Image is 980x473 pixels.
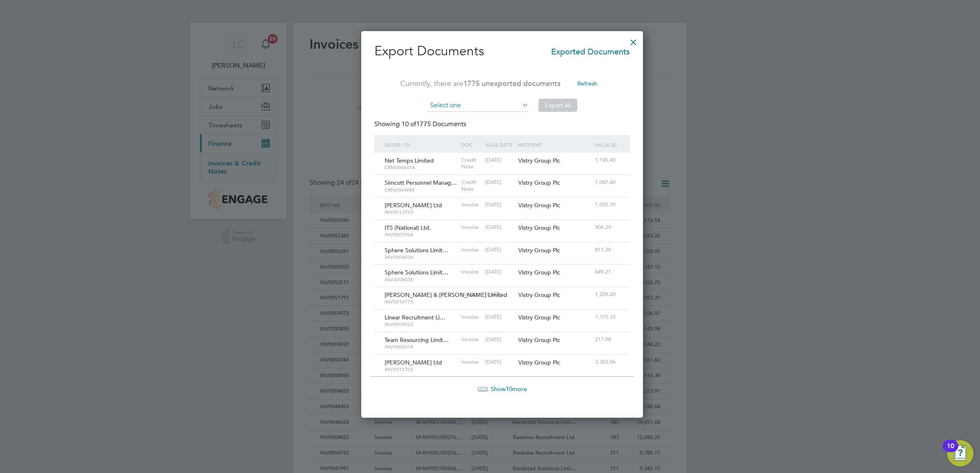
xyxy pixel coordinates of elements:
span: INV0008035 [385,276,457,283]
div: 1,175.33 [593,310,622,325]
div: Invoice [459,242,483,258]
div: [DATE] [483,310,517,325]
span: Currently, there are [400,79,561,88]
span: Vistry Group Plc [518,247,560,254]
span: CRN0004985 [385,187,457,193]
div: Invoice [459,220,483,235]
span: Sphere Solutions Limit… [385,269,448,276]
span: [PERSON_NAME] Ltd [385,201,442,209]
span: Net Temps Limited [385,157,434,164]
span: Sphere Solutions Limit… [385,247,448,254]
div: Issuer / ID [383,135,459,154]
button: Refresh [571,77,604,90]
span: 1775 Documents [401,120,466,128]
span: CRN0006414 [385,164,457,171]
span: INV0010770 [385,299,457,305]
div: 1,145.40 [593,153,622,168]
span: INV0000014 [385,344,457,350]
div: Invoice [459,332,483,347]
span: Exported Documents [551,43,630,57]
h2: Export Documents [374,43,630,60]
div: Recipient [516,135,593,154]
div: Showing [374,120,468,129]
div: [DATE] [483,197,517,213]
div: 1,005.70 [593,197,622,213]
span: Team Resourcing Limit… [385,336,449,344]
span: Simcott Personnel Manag… [385,179,457,186]
div: [DATE] [483,153,517,168]
div: Invoice [459,287,483,302]
div: [DATE] [483,332,517,347]
button: Export All [538,99,577,112]
span: INV0012702 [385,366,457,373]
div: Credit Note [459,175,483,197]
div: Invoice [459,197,483,213]
div: [DATE] [483,242,517,258]
div: 3,302.06 [593,355,622,370]
span: [PERSON_NAME] Ltd [385,359,442,366]
span: INV0007956 [385,231,457,238]
span: Linear Recruitment Li… [385,314,445,321]
div: [DATE] [483,175,517,190]
span: ITS (National) Ltd. [385,224,431,231]
div: Credit Note [459,153,483,175]
div: Invoice [459,265,483,280]
span: Show more [491,385,527,393]
span: INV0012703 [385,209,457,215]
button: Open Resource Center, 10 new notifications [947,440,973,466]
span: [PERSON_NAME] & [PERSON_NAME] Limited [385,291,507,299]
span: Vistry Group Plc [518,201,560,209]
div: Invoice [459,355,483,370]
span: 10 [506,385,512,393]
div: 1,209.60 [593,287,622,302]
span: Vistry Group Plc [518,359,560,366]
div: DOC Type [459,135,483,165]
span: INV0004923 [385,321,457,328]
div: 811.30 [593,242,622,258]
div: 689.21 [593,265,622,280]
div: Value (£) [593,135,622,154]
span: Vistry Group Plc [518,314,560,321]
div: 1,047.60 [593,175,622,190]
span: 1775 unexported documents [463,79,561,88]
div: [DATE] [483,355,517,370]
div: Issue Date [483,135,517,154]
div: [DATE] [483,265,517,280]
div: 217.98 [593,332,622,347]
span: Vistry Group Plc [518,269,560,276]
span: Vistry Group Plc [518,291,560,299]
span: Vistry Group Plc [518,179,560,186]
span: Vistry Group Plc [518,336,560,344]
div: Invoice [459,310,483,325]
div: [DATE] [483,220,517,235]
span: 10 of [401,120,416,128]
div: 10 [947,446,954,457]
input: Select one [427,100,529,112]
div: [DATE] [483,287,517,302]
span: Vistry Group Plc [518,224,560,231]
span: Vistry Group Plc [518,157,560,164]
div: 906.24 [593,220,622,235]
span: INV0008036 [385,254,457,260]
